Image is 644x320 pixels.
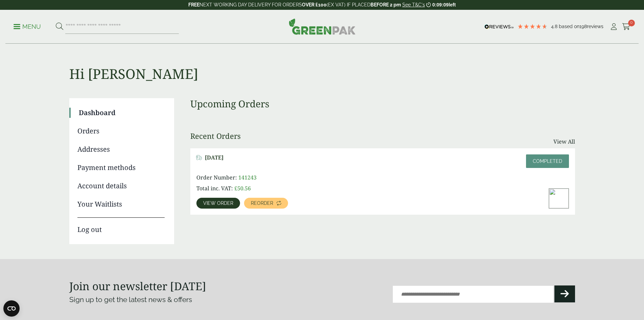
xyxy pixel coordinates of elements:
p: Sign up to get the latest news & offers [69,294,297,305]
span: 141243 [238,174,257,181]
span: Order Number: [196,174,237,181]
a: View All [553,137,575,146]
a: Reorder [244,198,288,209]
span: View order [203,201,233,206]
strong: BEFORE 2 pm [371,2,401,7]
span: Based on [559,24,579,29]
a: Your Waitlists [77,199,165,209]
span: Reorder [251,201,273,206]
img: Large-Kraft-Chicken-Box-with-Chicken-and-Chips-300x200.jpg [549,189,569,208]
h3: Upcoming Orders [190,98,575,110]
a: Log out [77,217,165,235]
a: View order [196,198,240,209]
button: Open CMP widget [3,300,20,317]
strong: OVER £100 [302,2,327,7]
span: reviews [587,24,603,29]
i: Cart [622,23,630,30]
a: Addresses [77,144,165,154]
span: [DATE] [205,154,223,161]
span: 0:09:09 [432,2,449,7]
a: 0 [622,22,630,32]
a: Dashboard [79,108,165,118]
img: GreenPak Supplies [289,18,356,35]
span: Completed [533,158,562,164]
h1: Hi [PERSON_NAME] [69,44,575,82]
a: Account details [77,181,165,191]
i: My Account [610,23,618,30]
span: left [449,2,456,7]
strong: Join our newsletter [DATE] [69,279,206,293]
div: 4.79 Stars [517,23,548,29]
a: Menu [14,23,41,29]
h3: Recent Orders [190,131,241,140]
span: Total inc. VAT: [196,185,233,192]
strong: FREE [188,2,199,7]
span: £ [234,185,237,192]
bdi: 50.56 [234,185,251,192]
span: 198 [579,24,587,29]
a: Orders [77,126,165,136]
span: 4.8 [551,24,559,29]
a: Payment methods [77,163,165,173]
a: See T&C's [402,2,425,7]
p: Menu [14,23,41,31]
img: REVIEWS.io [484,24,514,29]
span: 0 [628,20,635,26]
